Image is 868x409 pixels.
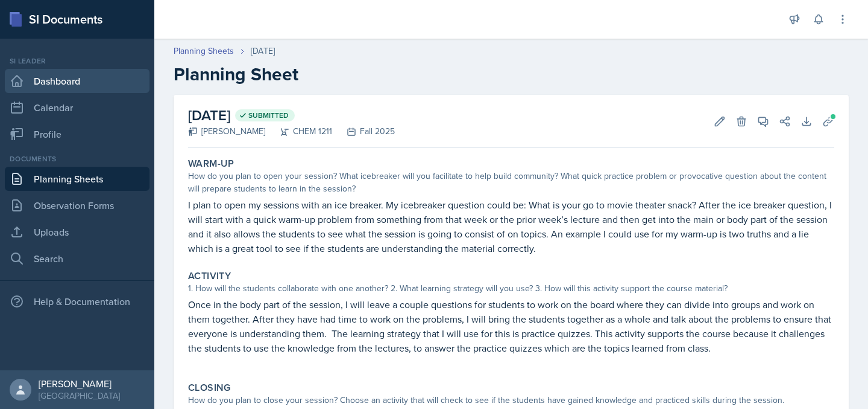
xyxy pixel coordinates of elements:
[188,170,834,195] div: How do you plan to open your session? What icebreaker will you facilitate to help build community...
[5,122,149,146] a: Profile
[174,45,234,57] a: Planning Sheets
[332,125,395,138] div: Fall 2025
[5,153,149,164] div: Documents
[188,382,231,394] label: Closing
[5,95,149,120] a: Calendar
[188,198,834,256] p: I plan to open my sessions with an ice breaker. My icebreaker question could be: What is your go ...
[5,289,149,314] div: Help & Documentation
[188,270,231,282] label: Activity
[5,246,149,271] a: Search
[188,297,834,355] p: Once in the body part of the session, I will leave a couple questions for students to work on the...
[188,394,834,407] div: How do you plan to close your session? Choose an activity that will check to see if the students ...
[39,390,120,402] div: [GEOGRAPHIC_DATA]
[5,56,149,66] div: Si leader
[188,105,395,126] h2: [DATE]
[5,193,149,217] a: Observation Forms
[248,111,289,120] span: Submitted
[265,125,332,138] div: CHEM 1211
[39,378,120,390] div: [PERSON_NAME]
[5,167,149,191] a: Planning Sheets
[174,63,849,85] h2: Planning Sheet
[5,220,149,244] a: Uploads
[188,158,234,170] label: Warm-Up
[188,282,834,295] div: 1. How will the students collaborate with one another? 2. What learning strategy will you use? 3....
[251,45,275,57] div: [DATE]
[5,69,149,93] a: Dashboard
[188,125,265,138] div: [PERSON_NAME]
